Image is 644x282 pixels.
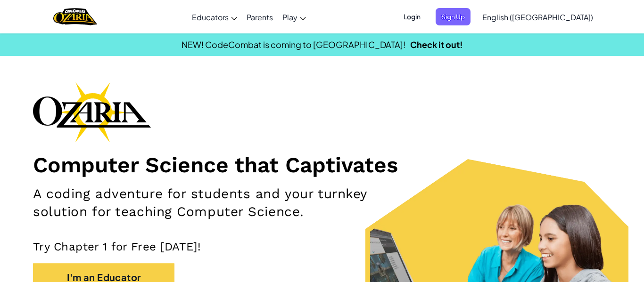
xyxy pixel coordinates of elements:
span: NEW! CodeCombat is coming to [GEOGRAPHIC_DATA]! [182,39,405,50]
a: English ([GEOGRAPHIC_DATA]) [478,4,598,30]
span: Educators [192,12,229,22]
img: Ozaria branding logo [33,82,151,142]
h2: A coding adventure for students and your turnkey solution for teaching Computer Science. [33,185,420,221]
h1: Computer Science that Captivates [33,152,611,178]
a: Ozaria by CodeCombat logo [53,7,97,26]
p: Try Chapter 1 for Free [DATE]! [33,240,611,254]
a: Parents [242,4,278,30]
button: Login [398,8,426,25]
button: Sign Up [436,8,471,25]
span: English ([GEOGRAPHIC_DATA]) [482,12,593,22]
span: Play [282,12,297,22]
a: Educators [187,4,242,30]
a: Check it out! [410,39,463,50]
a: Play [278,4,311,30]
img: Home [53,7,97,26]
